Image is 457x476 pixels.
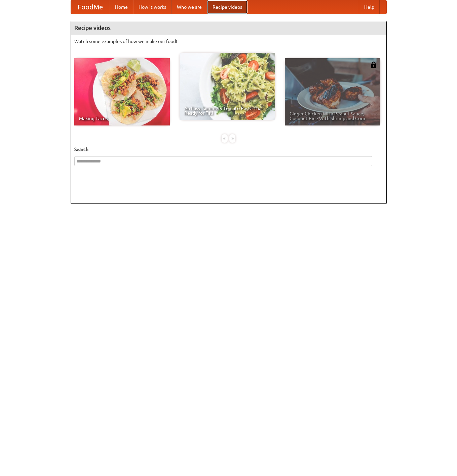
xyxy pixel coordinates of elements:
a: An Easy, Summery Tomato Pasta That's Ready for Fall [180,53,275,120]
h4: Recipe videos [71,21,386,35]
a: Who we are [172,0,207,14]
a: Help [359,0,380,14]
div: « [222,134,228,143]
a: Making Tacos [74,58,170,125]
div: » [229,134,235,143]
p: Watch some examples of how we make our food! [74,38,383,45]
h5: Search [74,146,383,153]
span: An Easy, Summery Tomato Pasta That's Ready for Fall [184,106,270,115]
a: How it works [133,0,172,14]
a: FoodMe [71,0,110,14]
a: Home [110,0,133,14]
img: 483408.png [370,62,377,68]
a: Recipe videos [207,0,247,14]
span: Making Tacos [79,116,165,121]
